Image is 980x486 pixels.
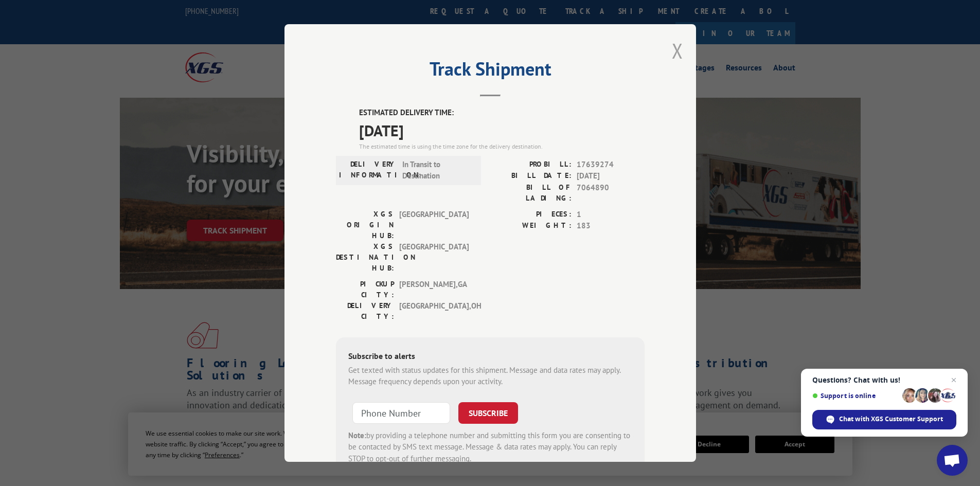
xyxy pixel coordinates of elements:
[577,182,645,204] span: 7064890
[359,107,645,119] label: ESTIMATED DELIVERY TIME:
[348,430,366,440] strong: Note:
[458,402,518,424] button: SUBSCRIBE
[336,209,394,241] label: XGS ORIGIN HUB:
[490,182,572,204] label: BILL OF LADING:
[359,142,645,151] div: The estimated time is using the time zone for the delivery destination.
[812,376,956,384] span: Questions? Chat with us!
[937,445,968,476] div: Open chat
[577,159,645,171] span: 17639274
[577,220,645,232] span: 183
[399,300,469,322] span: [GEOGRAPHIC_DATA] , OH
[348,365,632,388] div: Get texted with status updates for this shipment. Message and data rates may apply. Message frequ...
[577,209,645,221] span: 1
[490,220,572,232] label: WEIGHT:
[490,170,572,182] label: BILL DATE:
[336,241,394,274] label: XGS DESTINATION HUB:
[948,374,960,386] span: Close chat
[336,300,394,322] label: DELIVERY CITY:
[399,209,469,241] span: [GEOGRAPHIC_DATA]
[336,62,645,81] h2: Track Shipment
[339,159,397,182] label: DELIVERY INFORMATION:
[399,279,469,300] span: [PERSON_NAME] , GA
[336,279,394,300] label: PICKUP CITY:
[399,241,469,274] span: [GEOGRAPHIC_DATA]
[359,119,645,142] span: [DATE]
[348,350,632,365] div: Subscribe to alerts
[402,159,472,182] span: In Transit to Destination
[577,170,645,182] span: [DATE]
[839,415,943,424] span: Chat with XGS Customer Support
[348,430,632,465] div: by providing a telephone number and submitting this form you are consenting to be contacted by SM...
[352,402,450,424] input: Phone Number
[490,159,572,171] label: PROBILL:
[812,392,899,400] span: Support is online
[490,209,572,221] label: PIECES:
[672,37,683,64] button: Close modal
[812,410,956,429] div: Chat with XGS Customer Support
